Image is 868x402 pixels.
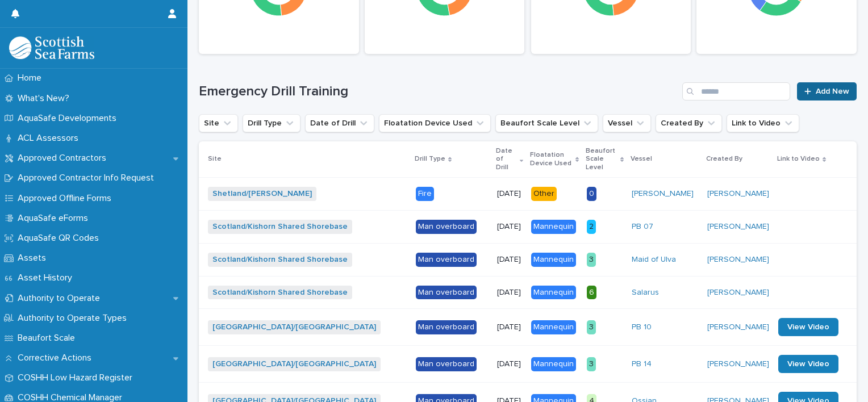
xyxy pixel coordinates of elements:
[531,286,576,300] div: Mannequin
[497,189,522,199] p: [DATE]
[497,288,522,298] p: [DATE]
[531,320,576,334] div: Mannequin
[9,36,94,59] img: bPIBxiqnSb2ggTQWdOVV
[416,320,477,334] div: Man overboard
[632,255,676,265] a: Maid of Ulva
[13,273,81,283] p: Asset History
[797,82,857,101] a: Add New
[706,153,742,165] p: Created By
[13,153,115,164] p: Approved Contractors
[727,114,799,132] button: Link to Video
[13,253,55,263] p: Assets
[415,153,445,165] p: Drill Type
[212,323,376,332] a: [GEOGRAPHIC_DATA]/[GEOGRAPHIC_DATA]
[13,73,51,83] p: Home
[587,187,596,201] div: 0
[587,220,596,234] div: 2
[13,193,120,204] p: Approved Offline Forms
[199,276,857,309] tr: Scotland/Kishorn Shared Shorebase Man overboard[DATE]Mannequin6Salarus [PERSON_NAME]
[707,222,769,232] a: [PERSON_NAME]
[416,253,477,267] div: Man overboard
[13,313,136,324] p: Authority to Operate Types
[632,222,653,232] a: PB 07
[682,82,790,101] input: Search
[199,346,857,383] tr: [GEOGRAPHIC_DATA]/[GEOGRAPHIC_DATA] Man overboard[DATE]Mannequin3PB 14 [PERSON_NAME] View Video
[777,153,820,165] p: Link to Video
[199,114,238,132] button: Site
[603,114,651,132] button: Vessel
[212,359,376,369] a: [GEOGRAPHIC_DATA]/[GEOGRAPHIC_DATA]
[416,220,477,234] div: Man overboard
[212,255,348,265] a: Scotland/Kishorn Shared Shorebase
[495,114,598,132] button: Beaufort Scale Level
[243,114,301,132] button: Drill Type
[497,222,522,232] p: [DATE]
[587,253,596,267] div: 3
[13,133,87,144] p: ACL Assessors
[199,83,678,100] h1: Emergency Drill Training
[587,286,596,300] div: 6
[707,189,769,199] a: [PERSON_NAME]
[13,93,78,104] p: What's New?
[631,153,652,165] p: Vessel
[531,187,557,201] div: Other
[778,318,838,336] a: View Video
[13,213,97,224] p: AquaSafe eForms
[416,357,477,371] div: Man overboard
[13,353,101,363] p: Corrective Actions
[199,243,857,276] tr: Scotland/Kishorn Shared Shorebase Man overboard[DATE]Mannequin3Maid of Ulva [PERSON_NAME]
[787,360,829,368] span: View Video
[497,323,522,332] p: [DATE]
[13,333,84,344] p: Beaufort Scale
[212,189,312,199] a: Shetland/[PERSON_NAME]
[707,288,769,298] a: [PERSON_NAME]
[13,233,108,244] p: AquaSafe QR Codes
[305,114,374,132] button: Date of Drill
[632,359,652,369] a: PB 14
[816,87,849,95] span: Add New
[787,323,829,331] span: View Video
[416,286,477,300] div: Man overboard
[379,114,491,132] button: Floatation Device Used
[632,189,694,199] a: [PERSON_NAME]
[632,323,652,332] a: PB 10
[208,153,222,165] p: Site
[497,359,522,369] p: [DATE]
[496,145,516,174] p: Date of Drill
[707,323,769,332] a: [PERSON_NAME]
[199,210,857,243] tr: Scotland/Kishorn Shared Shorebase Man overboard[DATE]Mannequin2PB 07 [PERSON_NAME]
[656,114,722,132] button: Created By
[778,355,838,373] a: View Video
[530,149,573,170] p: Floatation Device Used
[531,220,576,234] div: Mannequin
[587,357,596,371] div: 3
[632,288,659,298] a: Salarus
[586,145,617,174] p: Beaufort Scale Level
[199,309,857,346] tr: [GEOGRAPHIC_DATA]/[GEOGRAPHIC_DATA] Man overboard[DATE]Mannequin3PB 10 [PERSON_NAME] View Video
[531,253,576,267] div: Mannequin
[416,187,434,201] div: Fire
[13,173,163,183] p: Approved Contractor Info Request
[707,255,769,265] a: [PERSON_NAME]
[531,357,576,371] div: Mannequin
[707,359,769,369] a: [PERSON_NAME]
[13,293,109,304] p: Authority to Operate
[212,288,348,298] a: Scotland/Kishorn Shared Shorebase
[13,113,126,124] p: AquaSafe Developments
[587,320,596,334] div: 3
[13,372,141,383] p: COSHH Low Hazard Register
[199,178,857,211] tr: Shetland/[PERSON_NAME] Fire[DATE]Other0[PERSON_NAME] [PERSON_NAME]
[497,255,522,265] p: [DATE]
[212,222,348,232] a: Scotland/Kishorn Shared Shorebase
